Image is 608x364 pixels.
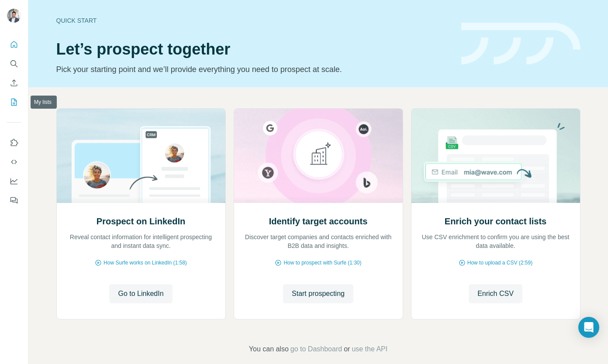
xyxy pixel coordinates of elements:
[66,233,217,250] p: Reveal contact information for intelligent prospecting and instant data sync.
[7,173,21,189] button: Dashboard
[578,317,599,338] div: Open Intercom Messenger
[292,288,345,299] span: Start prospecting
[56,16,451,25] div: Quick start
[420,233,571,250] p: Use CSV enrichment to confirm you are using the best data available.
[118,288,163,299] span: Go to LinkedIn
[445,215,546,227] h2: Enrich your contact lists
[7,135,21,151] button: Use Surfe on LinkedIn
[283,284,353,303] button: Start prospecting
[249,344,289,354] span: You can also
[7,9,21,23] img: Avatar
[290,344,342,354] button: go to Dashboard
[56,41,451,58] h1: Let’s prospect together
[344,344,350,354] span: or
[461,23,580,65] img: banner
[7,94,21,110] button: My lists
[467,259,532,267] span: How to upload a CSV (2:59)
[352,344,387,354] button: use the API
[269,215,368,227] h2: Identify target accounts
[477,288,514,299] span: Enrich CSV
[469,284,522,303] button: Enrich CSV
[234,109,403,203] img: Identify target accounts
[411,109,580,203] img: Enrich your contact lists
[7,56,21,72] button: Search
[7,37,21,52] button: Quick start
[7,154,21,170] button: Use Surfe API
[56,109,226,203] img: Prospect on LinkedIn
[7,75,21,91] button: Enrich CSV
[283,259,361,267] span: How to prospect with Surfe (1:30)
[109,284,172,303] button: Go to LinkedIn
[56,63,451,76] p: Pick your starting point and we’ll provide everything you need to prospect at scale.
[7,192,21,208] button: Feedback
[243,233,394,250] p: Discover target companies and contacts enriched with B2B data and insights.
[104,259,187,267] span: How Surfe works on LinkedIn (1:58)
[97,215,185,227] h2: Prospect on LinkedIn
